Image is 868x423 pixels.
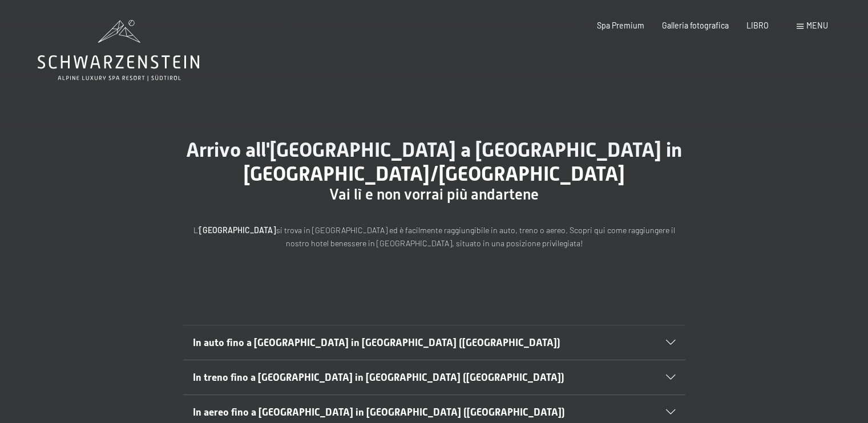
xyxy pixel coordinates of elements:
[193,337,560,348] font: In auto fino a [GEOGRAPHIC_DATA] in [GEOGRAPHIC_DATA] ([GEOGRAPHIC_DATA])
[193,225,199,235] font: L'
[662,21,729,30] a: Galleria fotografica
[186,138,682,185] font: Arrivo all'[GEOGRAPHIC_DATA] a [GEOGRAPHIC_DATA] in [GEOGRAPHIC_DATA]/[GEOGRAPHIC_DATA]
[597,21,644,30] a: Spa Premium
[199,225,276,235] font: [GEOGRAPHIC_DATA]
[193,406,565,418] font: In aereo fino a [GEOGRAPHIC_DATA] in [GEOGRAPHIC_DATA] ([GEOGRAPHIC_DATA])
[746,21,769,30] a: LIBRO
[193,372,564,383] font: In treno fino a [GEOGRAPHIC_DATA] in [GEOGRAPHIC_DATA] ([GEOGRAPHIC_DATA])
[329,186,539,203] font: Vai lì e non vorrai più andartene
[276,225,675,248] font: si trova in [GEOGRAPHIC_DATA] ed è facilmente raggiungibile in auto, treno o aereo. Scopri qui co...
[806,21,828,30] font: menu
